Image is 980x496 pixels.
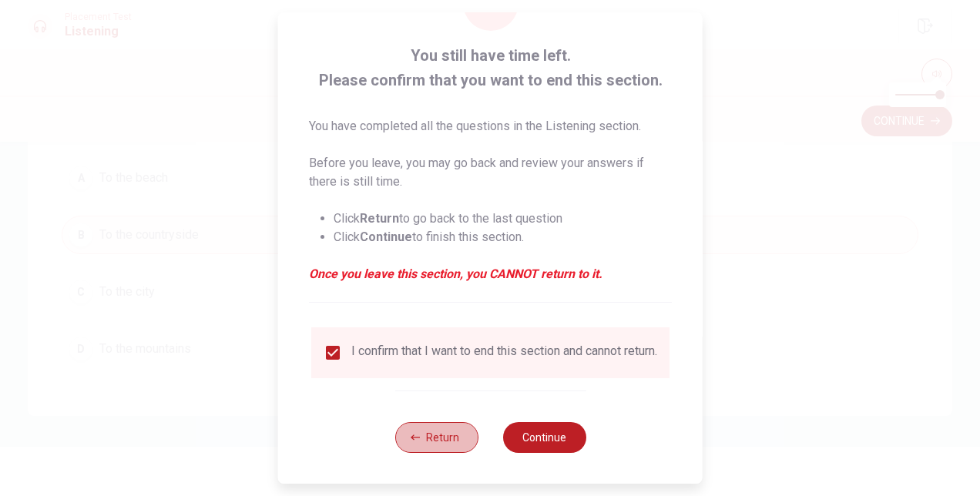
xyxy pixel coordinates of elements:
span: You still have time left. Please confirm that you want to end this section. [309,43,672,92]
div: I confirm that I want to end this section and cannot return. [351,344,657,362]
button: Continue [502,422,586,453]
li: Click to go back to the last question [334,209,672,228]
li: Click to finish this section. [334,228,672,246]
p: Before you leave, you may go back and review your answers if there is still time. [309,154,672,191]
strong: Continue [360,230,412,244]
strong: Return [360,211,399,226]
em: Once you leave this section, you CANNOT return to it. [309,265,672,283]
button: Return [394,422,478,453]
p: You have completed all the questions in the Listening section. [309,117,672,136]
